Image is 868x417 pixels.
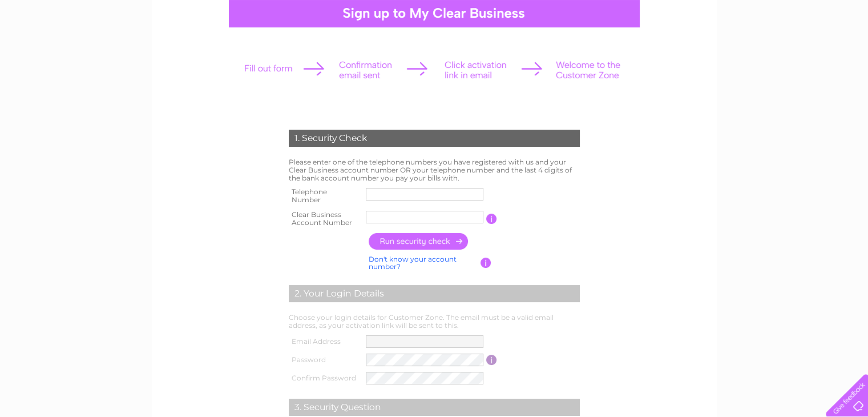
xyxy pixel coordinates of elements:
th: Password [286,351,364,369]
a: Don't know your account number? [369,255,457,271]
a: 0333 014 3131 [653,6,732,20]
th: Clear Business Account Number [286,207,364,230]
input: Information [486,355,497,365]
th: Email Address [286,332,364,351]
div: Clear Business is a trading name of Verastar Limited (registered in [GEOGRAPHIC_DATA] No. 3667643... [165,6,704,55]
a: Water [708,49,730,57]
div: 1. Security Check [289,130,580,147]
td: Please enter one of the telephone numbers you have registered with us and your Clear Business acc... [286,155,583,185]
img: logo.png [30,30,88,65]
a: Contact [833,49,861,57]
div: 2. Your Login Details [289,285,580,302]
input: Information [481,258,491,268]
div: 3. Security Question [289,399,580,416]
a: Energy [737,49,762,57]
a: Telecoms [769,49,803,57]
td: Choose your login details for Customer Zone. The email must be a valid email address, as your act... [286,311,583,332]
th: Telephone Number [286,185,364,207]
th: Confirm Password [286,369,364,387]
input: Information [486,214,497,224]
a: Blog [810,49,826,57]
